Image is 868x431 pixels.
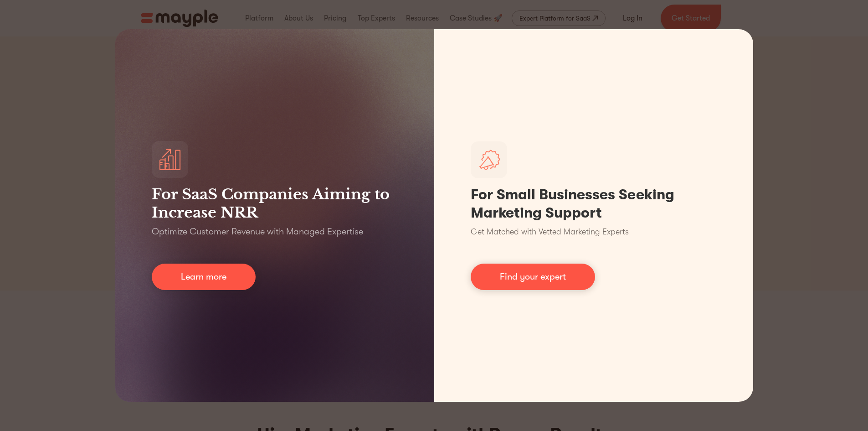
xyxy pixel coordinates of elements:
a: Find your expert [471,264,595,290]
h1: For Small Businesses Seeking Marketing Support [471,186,717,222]
p: Optimize Customer Revenue with Managed Expertise [152,225,363,238]
a: Learn more [152,264,256,290]
h3: For SaaS Companies Aiming to Increase NRR [152,185,398,222]
p: Get Matched with Vetted Marketing Experts [471,226,629,238]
